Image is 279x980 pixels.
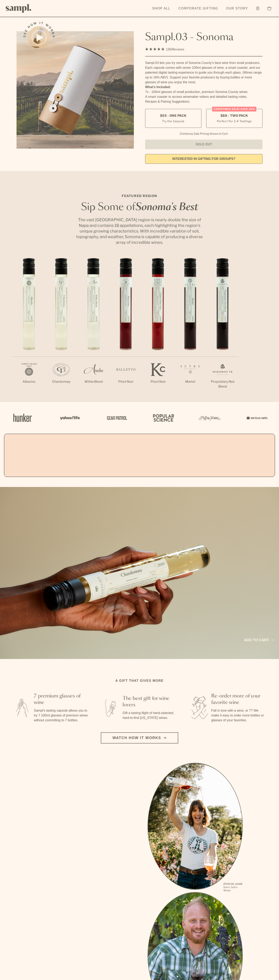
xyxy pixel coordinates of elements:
[104,409,128,426] img: Artboard_5_7fdae55a-36fd-43f7-8bfd-f74a06a2878e_x450.png
[150,4,172,13] a: Shop All
[162,119,184,123] small: Try the Capsule
[172,47,184,51] span: Reviews
[211,693,266,706] h3: Re-order more of your favorite wine
[166,47,172,51] span: 136
[212,107,256,112] div: Christmas SALE! Save 20%
[244,409,269,426] img: Artboard_7_5b34974b-f019-449e-91fb-745f8d0877ee_x450.png
[160,114,187,118] span: $55 - One Pack
[145,99,262,104] li: Recipes & Pairing Suggestions
[142,379,174,384] p: Pinot Noir
[57,409,81,426] img: Artboard_6_04f9a106-072f-468a-bdd7-f11783b05722_x450.png
[244,637,273,643] a: Add to cart
[77,379,110,384] p: White Blend
[221,114,248,118] span: $88 - Two Pack
[123,695,177,708] h3: The best gift for wine lovers
[75,202,204,212] h2: Sip Some of
[145,60,262,85] div: Sampl.03 lets you try some of Sonoma County's best wine from small producers. Each capsule comes ...
[145,90,262,94] li: 7x - 100ml glasses of small production, premium Sonoma County wines
[123,711,177,720] p: Gift a tasting flight of hand-selected, hard-to-find [US_STATE] wines.
[211,708,266,723] p: Fall in love with a wine, or 7? We make it easy to order more bottles or glasses of your favorites.
[116,678,164,683] h2: A gift that gives more
[101,732,178,743] button: Watch how it works
[145,94,262,99] li: A smart coaster to access winemaker videos and detailed tasting notes.
[75,217,204,245] p: The vast [GEOGRAPHIC_DATA] region is nearly double the size of Napa and contains 18 appellations,...
[28,26,50,49] button: See how it works
[145,85,171,89] strong: What’s Included:
[10,409,35,426] img: Artboard_1_c8cd28af-0030-4af1-819c-248e302c7f06_x450.png
[176,4,220,13] a: Corporate Gifting
[198,409,222,426] img: Artboard_3_0b291449-6e8c-4d07-b2c2-3f3601a19cd1_x450.png
[206,379,239,389] p: Proprietary Red Blend
[217,119,252,123] small: Perfect For 2-4 Tastings
[13,379,45,384] p: Albarino
[223,882,243,892] p: [PERSON_NAME] Sutro, Sutro Wines
[174,379,206,384] p: Merlot
[224,4,250,13] a: Our Story
[34,708,89,723] p: Sampl's tasting capsule allows you to try 7 100ml glasses of premium wines without committing to ...
[6,4,31,13] img: Sampl logo
[151,409,175,426] img: Artboard_4_28b4d326-c26e-48f9-9c80-911f17d6414e_x450.png
[178,132,230,136] li: Christmas Sale Pricing Shown In Cart
[75,194,204,198] p: Featured Region
[34,693,89,706] h3: 7 premium glasses of wine
[110,379,142,384] p: Pinot Noir
[145,47,184,52] div: 136Reviews
[17,31,134,149] img: Sampl.03 - Sonoma
[145,154,262,164] a: interested in gifting for groups?
[135,202,198,212] em: Sonoma's Best
[145,140,262,149] button: Sold Out
[145,31,262,43] h1: Sampl.03 - Sonoma
[45,379,77,384] p: Chardonnay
